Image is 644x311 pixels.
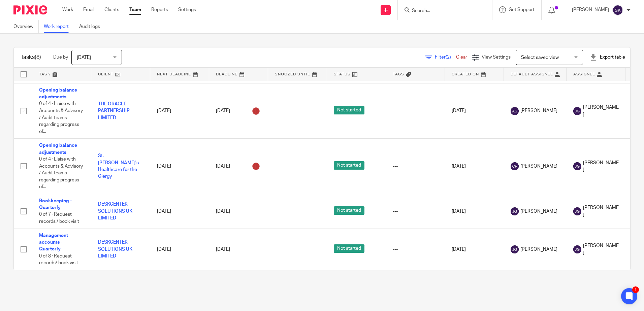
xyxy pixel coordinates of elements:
span: Not started [334,161,364,170]
img: svg%3E [511,162,519,170]
input: Search [411,8,472,14]
div: --- [393,246,438,253]
div: --- [393,208,438,215]
a: Opening balance adjustments [39,143,77,154]
span: [PERSON_NAME] [520,163,557,170]
a: Overview [13,20,39,33]
span: [PERSON_NAME] [583,204,619,218]
div: 1 [632,286,639,293]
td: [DATE] [445,83,504,139]
img: svg%3E [573,245,581,253]
div: [DATE] [216,208,261,215]
img: svg%3E [573,162,581,170]
span: Get Support [509,7,535,12]
td: [DATE] [150,194,209,229]
span: 0 of 4 · Liaise with Accounts & Advisory / Audit teams regarding progress of... [39,102,83,134]
a: Clear [456,55,467,60]
img: svg%3E [511,107,519,115]
a: Bookkeeping - Quarterly [39,199,72,210]
span: Not started [334,244,364,253]
div: [DATE] [216,106,261,116]
span: [PERSON_NAME] [583,160,619,173]
div: [DATE] [216,246,261,253]
a: Management accounts - Quarterly [39,233,68,252]
img: svg%3E [612,5,623,15]
span: [PERSON_NAME] [520,208,557,215]
img: svg%3E [511,207,519,215]
a: St. [PERSON_NAME]'s Healthcare for the Clergy [98,153,139,179]
td: [DATE] [445,229,504,270]
span: (2) [446,55,451,60]
img: svg%3E [573,207,581,215]
img: Pixie [13,5,47,14]
img: svg%3E [573,107,581,115]
a: Work [62,6,73,13]
a: Reports [151,6,168,13]
span: [PERSON_NAME] [583,104,619,118]
span: 0 of 8 · Request records/ book visit [39,254,78,266]
span: Filter [435,55,456,60]
td: [DATE] [150,139,209,194]
a: Audit logs [79,20,105,33]
div: [DATE] [216,161,261,172]
span: Tags [393,72,404,76]
a: Opening balance adjustments [39,88,77,99]
a: Email [83,6,94,13]
p: Due by [53,54,68,61]
div: --- [393,107,438,114]
a: Clients [104,6,119,13]
div: --- [393,163,438,170]
td: [DATE] [150,229,209,270]
span: View Settings [482,55,511,60]
a: DESKCENTER SOLUTIONS UK LIMITED [98,240,132,258]
span: 0 of 4 · Liaise with Accounts & Advisory / Audit teams regarding progress of... [39,157,83,189]
h1: Tasks [21,54,41,61]
p: [PERSON_NAME] [572,6,609,13]
span: Select saved view [521,55,559,60]
td: [DATE] [445,139,504,194]
td: [DATE] [150,83,209,139]
span: [PERSON_NAME] [583,242,619,256]
a: THE ORACLE PARTNERSHIP LIMITED [98,102,130,120]
span: (8) [35,55,41,60]
span: 0 of 7 · Request records / book visit [39,212,79,224]
a: Work report [44,20,74,33]
span: Not started [334,106,364,114]
span: [PERSON_NAME] [520,107,557,114]
a: Team [129,6,141,13]
span: [PERSON_NAME] [520,246,557,253]
img: svg%3E [511,245,519,253]
a: Settings [178,6,196,13]
td: [DATE] [445,194,504,229]
span: [DATE] [77,55,91,60]
a: DESKCENTER SOLUTIONS UK LIMITED [98,202,132,220]
div: Export table [590,54,625,61]
span: Not started [334,206,364,215]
